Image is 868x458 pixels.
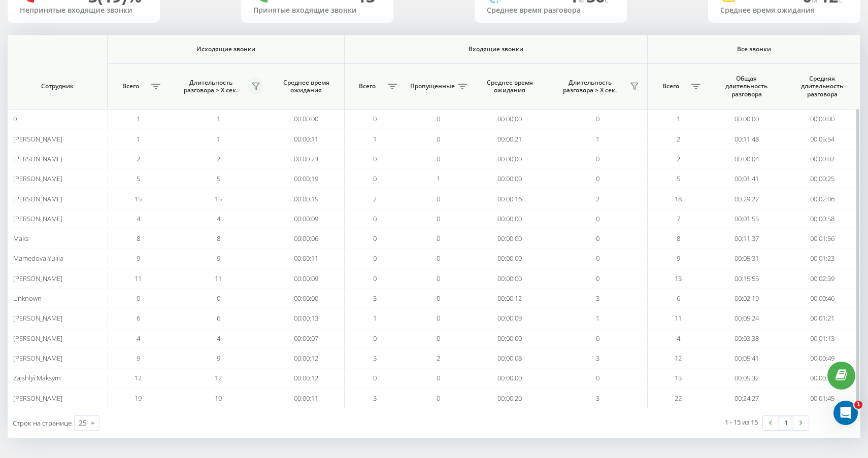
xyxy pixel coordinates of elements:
[350,82,385,90] span: Всего
[373,274,377,283] span: 0
[784,289,860,308] td: 00:00:46
[677,114,680,123] span: 1
[215,373,222,382] span: 12
[784,328,860,348] td: 00:01:13
[677,174,680,183] span: 5
[373,174,377,183] span: 0
[13,194,62,203] span: [PERSON_NAME]
[720,6,848,15] div: Среднее время ожидания
[137,134,140,144] span: 1
[677,234,680,243] span: 8
[373,214,377,223] span: 0
[437,254,440,263] span: 0
[269,189,344,208] td: 00:00:15
[410,82,455,90] span: Пропущенные
[675,354,682,363] span: 12
[135,373,142,382] span: 12
[13,234,28,243] span: Maks
[13,114,17,123] span: 0
[487,6,615,15] div: Среднее время разговора
[784,169,860,189] td: 00:00:25
[709,308,784,328] td: 00:05:24
[269,129,344,149] td: 00:00:11
[472,129,548,149] td: 00:00:21
[709,289,784,308] td: 00:02:19
[437,354,440,363] span: 2
[784,249,860,268] td: 00:01:23
[472,368,548,388] td: 00:00:00
[437,334,440,343] span: 0
[13,274,62,283] span: [PERSON_NAME]
[709,368,784,388] td: 00:05:32
[709,149,784,169] td: 00:00:04
[437,394,440,403] span: 0
[472,189,548,208] td: 00:00:16
[13,313,62,323] span: [PERSON_NAME]
[675,313,682,323] span: 11
[373,114,377,123] span: 0
[437,114,440,123] span: 0
[725,417,758,427] div: 1 - 15 из 15
[784,109,860,129] td: 00:00:00
[13,294,42,303] span: Unknown
[709,169,784,189] td: 00:01:41
[472,388,548,408] td: 00:00:20
[373,313,377,323] span: 1
[675,394,682,403] span: 22
[373,254,377,263] span: 0
[373,373,377,382] span: 0
[677,154,680,163] span: 2
[709,189,784,208] td: 00:29:22
[677,294,680,303] span: 6
[137,234,140,243] span: 8
[709,348,784,368] td: 00:05:41
[137,254,140,263] span: 9
[13,334,62,343] span: [PERSON_NAME]
[675,194,682,203] span: 18
[784,129,860,149] td: 00:05:54
[174,79,248,94] span: Длительность разговора > Х сек.
[269,388,344,408] td: 00:00:11
[653,82,688,90] span: Всего
[784,189,860,208] td: 00:02:06
[215,274,222,283] span: 11
[124,45,328,53] span: Исходящие звонки
[437,194,440,203] span: 0
[277,79,336,94] span: Среднее время ожидания
[269,209,344,229] td: 00:00:09
[677,134,680,144] span: 2
[269,328,344,348] td: 00:00:07
[596,354,599,363] span: 3
[677,214,680,223] span: 7
[137,154,140,163] span: 2
[269,249,344,268] td: 00:00:11
[472,209,548,229] td: 00:00:00
[217,354,220,363] span: 9
[215,194,222,203] span: 15
[854,401,862,409] span: 1
[364,45,627,53] span: Входящие звонки
[472,269,548,289] td: 00:00:00
[793,75,852,98] span: Средняя длительность разговора
[663,45,845,53] span: Все звонки
[217,234,220,243] span: 8
[784,368,860,388] td: 00:00:47
[784,348,860,368] td: 00:00:49
[437,214,440,223] span: 0
[784,388,860,408] td: 00:01:45
[269,289,344,308] td: 00:00:00
[596,174,599,183] span: 0
[596,194,599,203] span: 2
[13,134,62,144] span: [PERSON_NAME]
[13,373,60,382] span: Zajshlyi Maksym
[137,313,140,323] span: 6
[480,79,540,94] span: Среднее время ожидания
[596,234,599,243] span: 0
[269,348,344,368] td: 00:00:12
[596,274,599,283] span: 0
[784,209,860,229] td: 00:00:58
[596,214,599,223] span: 0
[373,394,377,403] span: 3
[709,328,784,348] td: 00:03:38
[709,109,784,129] td: 00:00:00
